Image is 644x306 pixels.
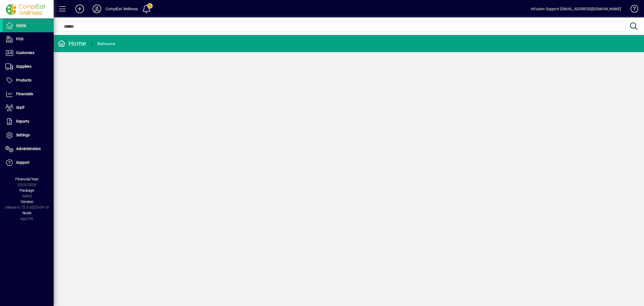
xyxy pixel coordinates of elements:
[3,46,54,60] a: Customers
[105,5,138,13] div: ComplEat Wellness
[3,156,54,169] a: Support
[3,101,54,115] a: Staff
[3,115,54,128] a: Reports
[16,105,24,110] span: Staff
[15,177,39,181] span: Financial Year
[97,40,115,48] div: Welcome
[3,87,54,101] a: Financials
[16,119,29,123] span: Reports
[71,4,88,14] button: Add
[16,160,30,165] span: Support
[16,92,33,96] span: Financials
[16,51,34,55] span: Customers
[16,23,26,27] span: Home
[3,129,54,142] a: Settings
[3,33,54,46] a: POS
[3,74,54,87] a: Products
[20,188,34,193] span: Package
[531,5,621,13] div: Infusion Support [EMAIL_ADDRESS][DOMAIN_NAME]
[16,133,30,137] span: Settings
[21,200,33,204] span: Version
[88,4,105,14] button: Profile
[16,147,41,151] span: Administration
[16,37,23,41] span: POS
[16,64,31,69] span: Suppliers
[58,39,86,48] div: Home
[3,60,54,73] a: Suppliers
[16,78,31,82] span: Products
[3,142,54,156] a: Administration
[627,1,637,19] a: Knowledge Base
[23,211,31,215] span: Node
